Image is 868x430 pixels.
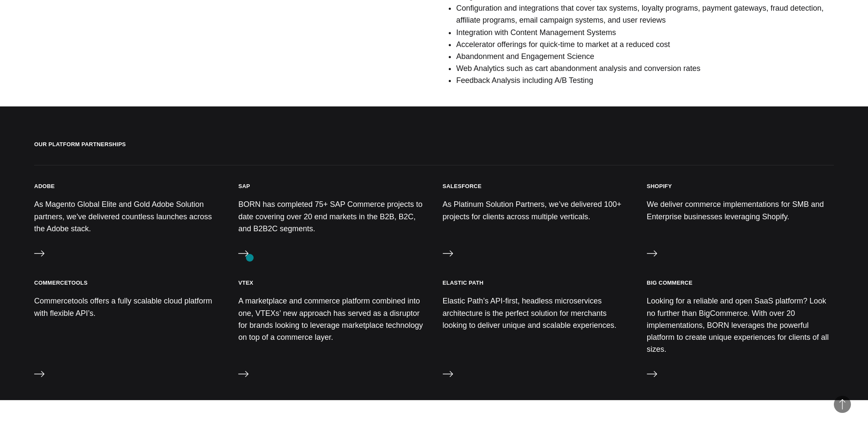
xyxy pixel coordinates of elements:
[456,50,834,62] li: Abandonment and Engagement Science
[647,183,672,190] h3: Shopify
[238,198,425,235] p: BORN has completed 75+ SAP Commerce projects to date covering over 20 end markets in the B2B, B2C...
[834,396,851,413] button: Back to Top
[443,295,630,331] p: Elastic Path’s API-first, headless microservices architecture is the perfect solution for merchan...
[456,62,834,74] li: Web Analytics such as cart abandonment analysis and conversion rates
[34,279,88,286] h3: Commercetools
[647,198,834,222] p: We deliver commerce implementations for SMB and Enterprise businesses leveraging Shopify.
[238,295,425,343] p: A marketplace and commerce platform combined into one, VTEXs’ new approach has served as a disrup...
[647,279,693,286] h3: Big Commerce
[456,74,834,86] li: Feedback Analysis including A/B Testing
[647,295,834,355] p: Looking for a reliable and open SaaS platform? Look no further than BigCommerce. With over 20 imp...
[456,2,834,26] li: Configuration and integrations that cover tax systems, loyalty programs, payment gateways, fraud ...
[456,38,834,50] li: Accelerator offerings for quick-time to market at a reduced cost
[34,295,221,319] p: Commercetools offers a fully scalable cloud platform with flexible API’s.
[443,198,630,222] p: As Platinum Solution Partners, we’ve delivered 100+ projects for clients across multiple verticals.
[456,27,834,38] li: Integration with Content Management Systems
[443,279,484,286] h3: Elastic Path
[34,183,55,190] h3: Adobe
[443,183,482,190] h3: Salesforce
[34,198,221,235] p: As Magento Global Elite and Gold Adobe Solution partners, we’ve delivered countless launches acro...
[238,279,253,286] h3: VTEX
[34,141,834,165] h2: Our Platform Partnerships
[238,183,250,190] h3: SAP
